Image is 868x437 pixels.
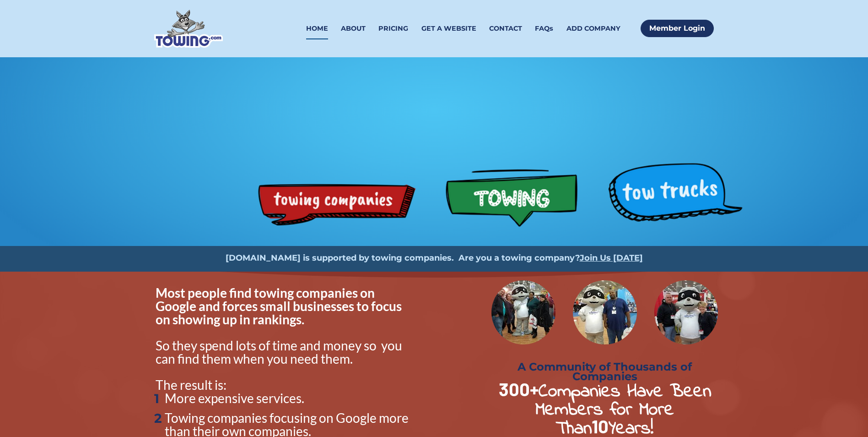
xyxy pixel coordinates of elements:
span: More expensive services. [165,390,304,406]
a: GET A WEBSITE [421,18,476,39]
a: ADD COMPANY [566,18,620,39]
strong: Companies Have Been [539,378,711,405]
span: The result is: [156,377,226,393]
a: ABOUT [341,18,366,39]
a: PRICING [378,18,408,39]
a: HOME [306,18,328,39]
a: Member Login [641,20,714,37]
strong: [DOMAIN_NAME] is supported by towing companies. Are you a towing company? [226,253,580,263]
strong: A Community of Thousands of Companies [518,360,695,383]
span: Most people find towing companies on Google and forces small businesses to focus on showing up in... [156,285,404,327]
a: CONTACT [489,18,522,39]
span: So they spend lots of time and money so you can find them when you need them. [156,338,404,366]
a: Join Us [DATE] [580,253,643,263]
a: FAQs [535,18,553,39]
strong: 300+ [499,378,539,400]
img: Towing.com Logo [154,10,223,48]
strong: 10 [592,415,609,437]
